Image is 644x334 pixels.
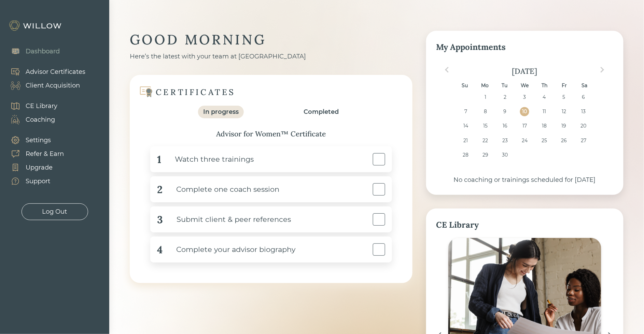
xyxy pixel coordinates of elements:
[436,175,613,185] div: No coaching or trainings scheduled for [DATE]
[26,177,50,186] div: Support
[559,121,569,131] div: Choose Friday, September 19th, 2025
[579,107,588,116] div: Choose Saturday, September 13th, 2025
[161,152,254,167] div: Watch three trainings
[579,93,588,102] div: Choose Saturday, September 6th, 2025
[540,81,549,90] div: Th
[481,136,490,145] div: Choose Monday, September 22nd, 2025
[461,121,471,131] div: Choose Sunday, September 14th, 2025
[157,242,163,257] div: 4
[501,150,510,160] div: Choose Tuesday, September 30th, 2025
[3,147,64,161] a: Refer & Earn
[42,207,67,216] div: Log Out
[26,149,64,159] div: Refer & Earn
[461,150,471,160] div: Choose Sunday, September 28th, 2025
[304,107,339,117] div: Completed
[442,64,452,75] button: Previous Month
[436,41,613,53] div: My Appointments
[597,64,608,75] button: Next Month
[9,20,63,31] img: Willow
[540,107,549,116] div: Choose Thursday, September 11th, 2025
[163,242,295,257] div: Complete your advisor biography
[26,136,51,145] div: Settings
[520,136,529,145] div: Choose Wednesday, September 24th, 2025
[501,121,510,131] div: Choose Tuesday, September 16th, 2025
[3,99,57,113] a: CE Library
[559,93,569,102] div: Choose Friday, September 5th, 2025
[3,65,85,79] a: Advisor Certificates
[501,93,510,102] div: Choose Tuesday, September 2nd, 2025
[3,113,57,126] a: Coaching
[130,31,412,49] div: GOOD MORNING
[203,107,239,117] div: In progress
[520,107,529,116] div: Choose Wednesday, September 10th, 2025
[540,93,549,102] div: Choose Thursday, September 4th, 2025
[480,81,490,90] div: Mo
[501,136,510,145] div: Choose Tuesday, September 23rd, 2025
[481,121,490,131] div: Choose Monday, September 15th, 2025
[500,81,509,90] div: Tu
[163,212,291,227] div: Submit client & peer references
[520,93,529,102] div: Choose Wednesday, September 3rd, 2025
[26,102,57,111] div: CE Library
[540,121,549,131] div: Choose Thursday, September 18th, 2025
[436,219,613,231] div: CE Library
[501,107,510,116] div: Choose Tuesday, September 9th, 2025
[481,150,490,160] div: Choose Monday, September 29th, 2025
[560,81,569,90] div: Fr
[559,136,569,145] div: Choose Friday, September 26th, 2025
[520,81,529,90] div: We
[3,44,60,58] a: Dashboard
[156,87,236,97] div: CERTIFICATES
[163,182,279,197] div: Complete one coach session
[26,163,53,172] div: Upgrade
[3,161,64,174] a: Upgrade
[157,182,163,197] div: 2
[461,107,471,116] div: Choose Sunday, September 7th, 2025
[438,93,611,165] div: month 2025-09
[461,136,471,145] div: Choose Sunday, September 21st, 2025
[460,81,470,90] div: Su
[520,121,529,131] div: Choose Wednesday, September 17th, 2025
[436,66,613,76] div: [DATE]
[143,129,399,139] div: Advisor for Women™ Certificate
[540,136,549,145] div: Choose Thursday, September 25th, 2025
[26,81,80,90] div: Client Acquisition
[26,67,85,77] div: Advisor Certificates
[130,52,412,61] div: Here’s the latest with your team at [GEOGRAPHIC_DATA]
[157,212,163,227] div: 3
[579,121,588,131] div: Choose Saturday, September 20th, 2025
[579,136,588,145] div: Choose Saturday, September 27th, 2025
[26,47,60,56] div: Dashboard
[26,115,55,124] div: Coaching
[157,152,161,167] div: 1
[580,81,589,90] div: Sa
[3,79,85,92] a: Client Acquisition
[481,107,490,116] div: Choose Monday, September 8th, 2025
[3,133,64,147] a: Settings
[481,93,490,102] div: Choose Monday, September 1st, 2025
[559,107,569,116] div: Choose Friday, September 12th, 2025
